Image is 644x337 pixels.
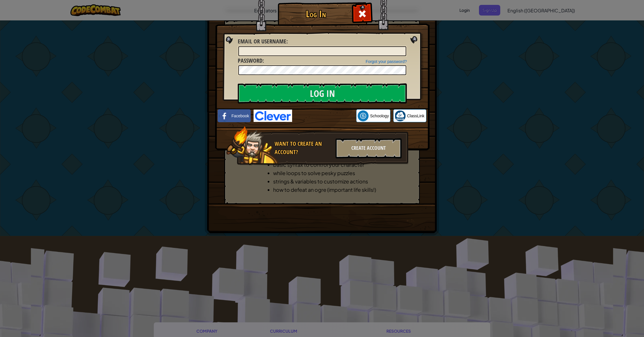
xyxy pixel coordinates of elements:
[238,37,286,45] span: Email or Username
[336,138,402,158] div: Create Account
[254,110,292,122] img: clever-logo-blue.png
[366,59,407,64] a: Forgot your password?
[231,113,249,119] span: Facebook
[238,57,264,65] label: :
[275,140,332,156] div: Want to create an account?
[358,110,369,121] img: schoology.png
[370,113,389,119] span: Schoology
[292,110,356,122] iframe: Sign in with Google Button
[219,110,230,121] img: facebook_small.png
[238,57,262,64] span: Password
[407,113,425,119] span: ClassLink
[279,9,352,19] h1: Log In
[395,110,406,121] img: classlink-logo-small.png
[238,37,288,46] label: :
[238,83,407,104] input: Log In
